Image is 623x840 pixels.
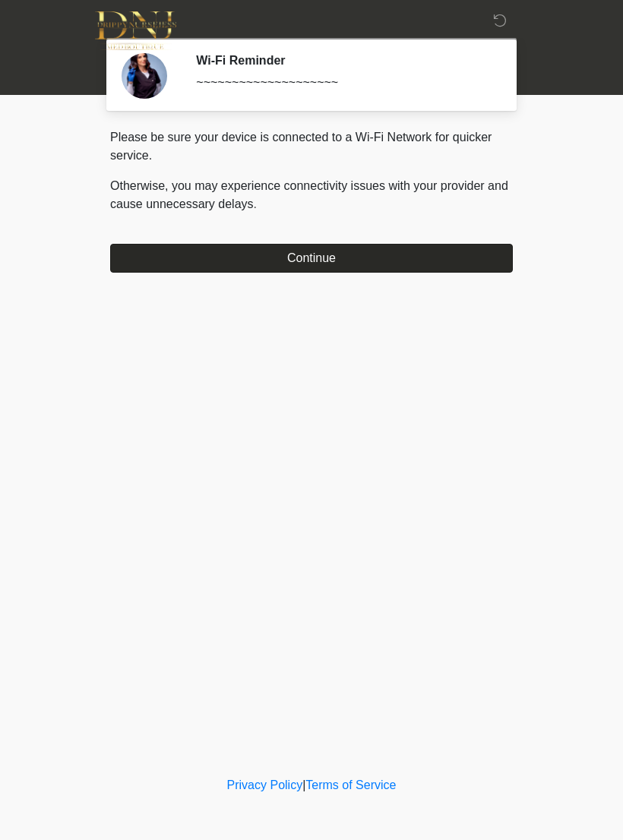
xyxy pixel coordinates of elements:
div: ~~~~~~~~~~~~~~~~~~~~ [196,74,490,92]
a: | [302,778,305,791]
img: DNJ Med Boutique Logo [95,11,176,50]
img: Agent Avatar [122,53,167,99]
button: Continue [110,244,513,273]
p: Otherwise, you may experience connectivity issues with your provider and cause unnecessary delays [110,177,513,213]
a: Terms of Service [305,778,396,791]
a: Privacy Policy [227,778,303,791]
p: Please be sure your device is connected to a Wi-Fi Network for quicker service. [110,128,513,165]
span: . [254,197,257,210]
